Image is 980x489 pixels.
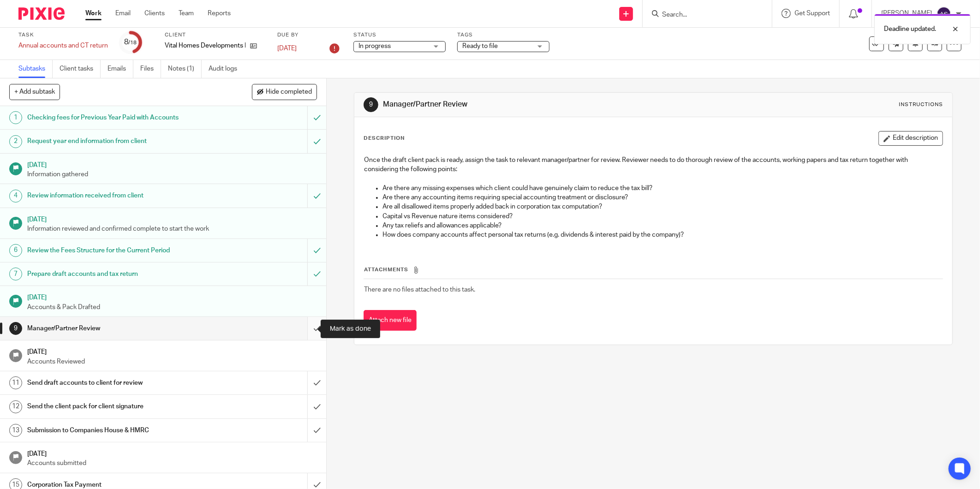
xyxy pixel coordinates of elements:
a: Notes (1) [168,60,202,78]
p: Capital vs Revenue nature items considered? [382,212,943,221]
span: Attachments [364,267,408,272]
div: 12 [9,400,22,413]
span: Hide completed [266,89,312,96]
label: Task [18,31,108,39]
p: Are there any missing expenses which client could have genuinely claim to reduce the tax bill? [382,184,943,193]
p: Accounts & Pack Drafted [27,303,317,312]
p: Information gathered [27,170,317,179]
p: Information reviewed and confirmed complete to start the work [27,224,317,233]
h1: Send draft accounts to client for review [27,376,208,390]
a: Reports [208,9,231,18]
a: Audit logs [209,60,244,78]
span: Ready to file [462,43,498,49]
a: Work [85,9,102,18]
small: /18 [129,40,137,45]
div: 6 [9,244,22,257]
p: Any tax reliefs and allowances applicable? [382,221,943,230]
div: 11 [9,376,22,389]
div: 9 [9,322,22,335]
div: Instructions [899,101,943,108]
a: Email [115,9,131,18]
p: Accounts submitted [27,459,317,468]
p: Are all disallowed items properly added back in corporation tax computation? [382,202,943,211]
h1: [DATE] [27,291,317,302]
h1: [DATE] [27,447,317,459]
button: Hide completed [252,84,317,100]
h1: Manager/Partner Review [383,100,673,109]
a: Clients [144,9,165,18]
div: 4 [9,190,22,203]
div: 1 [9,111,22,124]
p: Vital Homes Developments Ltd [165,41,245,50]
h1: Review the Fees Structure for the Current Period [27,244,208,257]
h1: Manager/Partner Review [27,322,208,335]
a: Team [179,9,194,18]
a: Files [140,60,161,78]
div: Annual accounts and CT return [18,41,108,50]
a: Subtasks [18,60,53,78]
label: Client [165,31,266,39]
p: Are there any accounting items requiring special accounting treatment or disclosure? [382,193,943,202]
h1: Submission to Companies House & HMRC [27,423,208,437]
h1: [DATE] [27,213,317,224]
button: Edit description [878,131,943,146]
a: Emails [108,60,133,78]
label: Due by [277,31,342,39]
label: Status [353,31,446,39]
p: Description [364,135,405,142]
span: There are no files attached to this task. [364,286,475,293]
h1: Send the client pack for client signature [27,400,208,413]
h1: Prepare draft accounts and tax return [27,267,208,281]
button: Attach new file [364,310,417,331]
div: 13 [9,424,22,437]
p: How does company accounts affect personal tax returns (e.g. dividends & interest paid by the comp... [382,230,943,239]
img: Pixie [18,7,65,20]
h1: Checking fees for Previous Year Paid with Accounts [27,111,208,125]
h1: [DATE] [27,158,317,170]
div: 2 [9,135,22,148]
div: 9 [364,97,378,112]
label: Tags [457,31,550,39]
h1: Review information received from client [27,189,208,203]
h1: Request year end information from client [27,134,208,148]
a: Client tasks [60,60,101,78]
div: 8 [125,37,137,48]
img: svg%3E [937,6,951,21]
button: + Add subtask [9,84,60,100]
h1: [DATE] [27,345,317,357]
p: Deadline updated. [884,24,936,34]
p: Once the draft client pack is ready, assign the task to relevant manager/partner for review. Revi... [364,155,943,174]
span: In progress [359,43,391,49]
div: 7 [9,268,22,280]
p: Accounts Reviewed [27,357,317,366]
span: [DATE] [277,45,297,52]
